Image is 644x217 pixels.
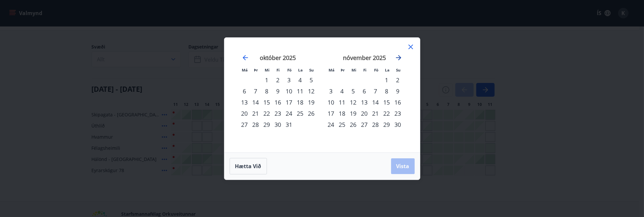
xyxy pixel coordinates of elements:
[295,74,306,86] div: 4
[381,74,392,86] div: 1
[392,108,404,119] td: Choose sunnudagur, 23. nóvember 2025 as your check-in date. It’s available.
[284,86,295,97] td: Choose föstudagur, 10. október 2025 as your check-in date. It’s available.
[306,108,317,119] div: 26
[265,68,270,72] small: Mi
[239,108,250,119] td: Choose mánudagur, 20. október 2025 as your check-in date. It’s available.
[337,86,348,97] td: Choose þriðjudagur, 4. nóvember 2025 as your check-in date. It’s available.
[250,97,261,108] td: Choose þriðjudagur, 14. október 2025 as your check-in date. It’s available.
[370,119,381,130] td: Choose föstudagur, 28. nóvember 2025 as your check-in date. It’s available.
[306,108,317,119] td: Choose sunnudagur, 26. október 2025 as your check-in date. It’s available.
[337,108,348,119] div: 18
[298,68,303,72] small: La
[348,119,359,130] div: 26
[295,74,306,86] td: Choose laugardagur, 4. október 2025 as your check-in date. It’s available.
[284,97,295,108] td: Choose föstudagur, 17. október 2025 as your check-in date. It’s available.
[348,119,359,130] td: Choose miðvikudagur, 26. nóvember 2025 as your check-in date. It’s available.
[392,86,404,97] div: 9
[239,97,250,108] div: 13
[348,108,359,119] div: 19
[295,108,306,119] div: 25
[273,86,284,97] div: 9
[370,86,381,97] td: Choose föstudagur, 7. nóvember 2025 as your check-in date. It’s available.
[392,108,404,119] div: 23
[287,68,292,72] small: Fö
[273,119,284,130] div: 30
[381,86,392,97] div: 8
[396,68,401,72] small: Su
[232,46,412,145] div: Calendar
[260,54,296,62] strong: október 2025
[337,108,348,119] td: Choose þriðjudagur, 18. nóvember 2025 as your check-in date. It’s available.
[326,108,337,119] td: Choose mánudagur, 17. nóvember 2025 as your check-in date. It’s available.
[381,119,392,130] td: Choose laugardagur, 29. nóvember 2025 as your check-in date. It’s available.
[261,97,273,108] div: 15
[348,86,359,97] div: 5
[392,86,404,97] td: Choose sunnudagur, 9. nóvember 2025 as your check-in date. It’s available.
[241,54,249,62] div: Move backward to switch to the previous month.
[348,108,359,119] td: Choose miðvikudagur, 19. nóvember 2025 as your check-in date. It’s available.
[273,119,284,130] td: Choose fimmtudagur, 30. október 2025 as your check-in date. It’s available.
[239,86,250,97] div: 6
[261,86,273,97] td: Choose miðvikudagur, 8. október 2025 as your check-in date. It’s available.
[395,54,403,62] div: Move forward to switch to the next month.
[326,119,337,130] td: Choose mánudagur, 24. nóvember 2025 as your check-in date. It’s available.
[284,119,295,130] div: 31
[261,119,273,130] td: Choose miðvikudagur, 29. október 2025 as your check-in date. It’s available.
[381,86,392,97] td: Choose laugardagur, 8. nóvember 2025 as your check-in date. It’s available.
[273,74,284,86] td: Choose fimmtudagur, 2. október 2025 as your check-in date. It’s available.
[326,108,337,119] div: 17
[306,74,317,86] div: 5
[326,97,337,108] div: 10
[343,54,386,62] strong: nóvember 2025
[392,74,404,86] div: 2
[239,119,250,130] div: 27
[261,119,273,130] div: 29
[284,86,295,97] div: 10
[250,108,261,119] div: 21
[273,97,284,108] td: Choose fimmtudagur, 16. október 2025 as your check-in date. It’s available.
[359,108,370,119] div: 20
[381,97,392,108] div: 15
[370,97,381,108] div: 14
[306,74,317,86] td: Choose sunnudagur, 5. október 2025 as your check-in date. It’s available.
[254,68,258,72] small: Þr
[392,97,404,108] div: 16
[326,86,337,97] div: 3
[337,97,348,108] div: 11
[392,119,404,130] td: Choose sunnudagur, 30. nóvember 2025 as your check-in date. It’s available.
[359,119,370,130] td: Choose fimmtudagur, 27. nóvember 2025 as your check-in date. It’s available.
[295,86,306,97] td: Choose laugardagur, 11. október 2025 as your check-in date. It’s available.
[295,97,306,108] div: 18
[306,86,317,97] td: Choose sunnudagur, 12. október 2025 as your check-in date. It’s available.
[381,108,392,119] div: 22
[273,86,284,97] td: Choose fimmtudagur, 9. október 2025 as your check-in date. It’s available.
[306,86,317,97] div: 12
[284,108,295,119] div: 24
[370,86,381,97] div: 7
[351,68,356,72] small: Mi
[250,108,261,119] td: Choose þriðjudagur, 21. október 2025 as your check-in date. It’s available.
[295,97,306,108] td: Choose laugardagur, 18. október 2025 as your check-in date. It’s available.
[273,108,284,119] div: 23
[295,108,306,119] td: Choose laugardagur, 25. október 2025 as your check-in date. It’s available.
[284,119,295,130] td: Choose föstudagur, 31. október 2025 as your check-in date. It’s available.
[310,68,314,72] small: Su
[261,86,273,97] div: 8
[326,86,337,97] td: Choose mánudagur, 3. nóvember 2025 as your check-in date. It’s available.
[337,119,348,130] td: Choose þriðjudagur, 25. nóvember 2025 as your check-in date. It’s available.
[239,86,250,97] td: Choose mánudagur, 6. október 2025 as your check-in date. It’s available.
[277,68,280,72] small: Fi
[250,86,261,97] td: Choose þriðjudagur, 7. október 2025 as your check-in date. It’s available.
[359,97,370,108] div: 13
[329,68,335,72] small: Má
[381,119,392,130] div: 29
[359,108,370,119] td: Choose fimmtudagur, 20. nóvember 2025 as your check-in date. It’s available.
[261,108,273,119] div: 22
[348,86,359,97] td: Choose miðvikudagur, 5. nóvember 2025 as your check-in date. It’s available.
[385,68,390,72] small: La
[364,68,367,72] small: Fi
[239,108,250,119] div: 20
[341,68,345,72] small: Þr
[230,158,267,174] button: Hætta við
[337,119,348,130] div: 25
